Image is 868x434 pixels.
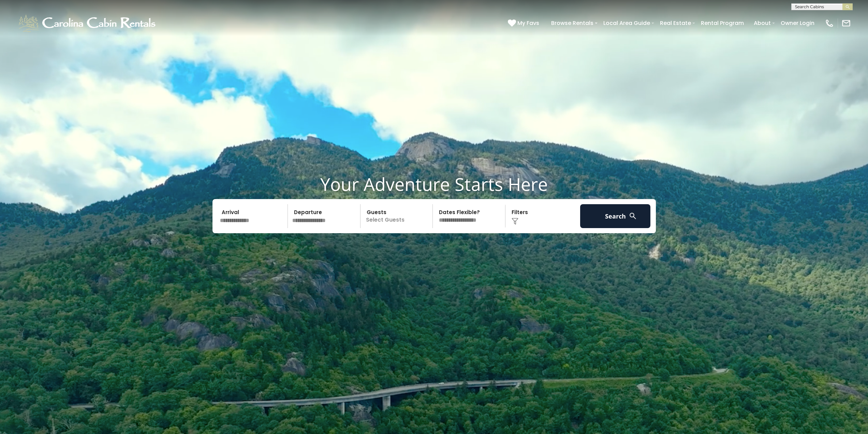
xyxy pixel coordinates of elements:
[750,17,774,29] a: About
[5,173,863,195] h1: Your Adventure Starts Here
[697,17,747,29] a: Rental Program
[508,19,541,28] a: My Favs
[841,18,851,28] img: mail-regular-white.png
[629,212,637,220] img: search-regular-white.png
[825,18,834,28] img: phone-regular-white.png
[600,17,653,29] a: Local Area Guide
[777,17,818,29] a: Owner Login
[512,218,518,225] img: filter--v1.png
[363,204,433,228] p: Select Guests
[657,17,694,29] a: Real Estate
[17,13,159,33] img: White-1-1-2.png
[548,17,597,29] a: Browse Rentals
[580,204,651,228] button: Search
[517,19,539,27] span: My Favs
